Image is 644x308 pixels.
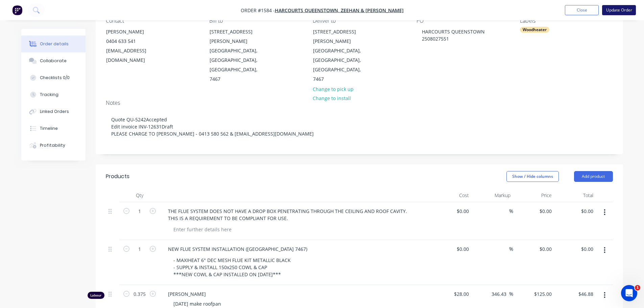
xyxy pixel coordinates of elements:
[635,285,640,290] span: 1
[106,172,129,181] div: Products
[106,18,198,24] div: Contact
[168,290,428,298] span: [PERSON_NAME]
[313,18,405,24] div: Deliver to
[88,292,104,299] div: Labour
[513,189,555,202] div: Price
[621,285,637,301] iframe: Intercom live chat
[40,41,69,47] div: Order details
[163,244,313,254] div: NEW FLUE SYSTEM INSTALLATION ([GEOGRAPHIC_DATA] 7467)
[309,94,354,103] button: Change to install
[554,189,596,202] div: Total
[472,189,513,202] div: Markup
[119,189,160,202] div: Qty
[106,37,162,46] div: 0404 633 541
[416,27,490,44] div: HARCOURTS QUEENSTOWN 2508027551
[509,245,513,253] span: %
[21,86,86,103] button: Tracking
[241,7,275,14] span: Order #1584 -
[40,92,58,98] div: Tracking
[574,171,613,182] button: Add product
[21,69,86,86] button: Checklists 0/0
[40,58,67,64] div: Collaborate
[509,207,513,215] span: %
[106,109,613,144] div: Quote QU-5242Accepted Edit invoice INV-12631Draft PLEASE CHARGE TO [PERSON_NAME] - 0413 580 562 &...
[21,103,86,120] button: Linked Orders
[40,142,65,148] div: Profitability
[602,5,636,15] button: Update Order
[313,27,369,46] div: [STREET_ADDRESS][PERSON_NAME]
[40,125,58,132] div: Timeline
[40,109,69,115] div: Linked Orders
[506,171,559,182] button: Show / Hide columns
[520,27,549,33] div: Woodheater
[309,84,357,93] button: Change to pick up
[21,52,86,69] button: Collaborate
[210,27,266,46] div: [STREET_ADDRESS][PERSON_NAME]
[565,5,599,15] button: Close
[40,75,70,81] div: Checklists 0/0
[275,7,404,14] a: Harcourts Queenstown, Zeehan & [PERSON_NAME]
[210,46,266,84] div: [GEOGRAPHIC_DATA], [GEOGRAPHIC_DATA], [GEOGRAPHIC_DATA], 7467
[21,35,86,52] button: Order details
[307,27,375,84] div: [STREET_ADDRESS][PERSON_NAME][GEOGRAPHIC_DATA], [GEOGRAPHIC_DATA], [GEOGRAPHIC_DATA], 7467
[430,189,472,202] div: Cost
[163,206,414,223] div: THE FLUE SYSTEM DOES NOT HAVE A DROP BOX PENETRATING THROUGH THE CEILING AND ROOF CAVITY. THIS IS...
[313,46,369,84] div: [GEOGRAPHIC_DATA], [GEOGRAPHIC_DATA], [GEOGRAPHIC_DATA], 7467
[106,27,162,37] div: [PERSON_NAME]
[520,18,613,24] div: Labels
[12,5,22,15] img: Factory
[509,290,513,298] span: %
[204,27,271,84] div: [STREET_ADDRESS][PERSON_NAME][GEOGRAPHIC_DATA], [GEOGRAPHIC_DATA], [GEOGRAPHIC_DATA], 7467
[209,18,302,24] div: Bill to
[100,27,168,65] div: [PERSON_NAME]0404 633 541[EMAIL_ADDRESS][DOMAIN_NAME]
[106,46,162,65] div: [EMAIL_ADDRESS][DOMAIN_NAME]
[106,100,613,106] div: Notes
[168,255,296,279] div: - MAXIHEAT 6" DEC MESH FLUE KIT METALLIC BLACK - SUPPLY & INSTALL 150x250 COWL & CAP ***NEW COWL ...
[21,137,86,154] button: Profitability
[21,120,86,137] button: Timeline
[416,18,509,24] div: PO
